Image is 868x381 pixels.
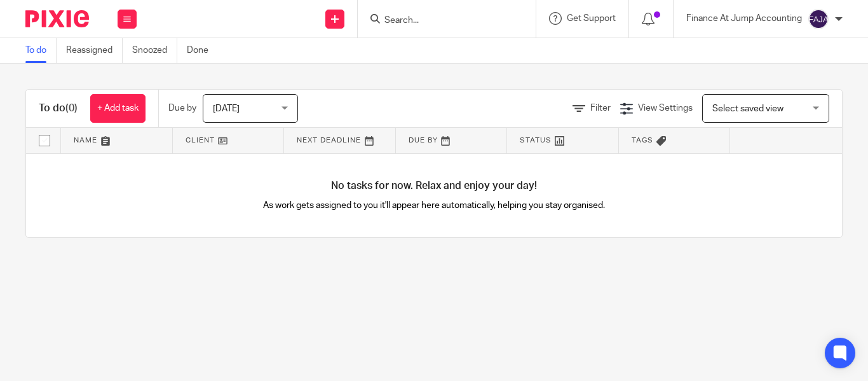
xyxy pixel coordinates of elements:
[168,102,196,114] p: Due by
[590,104,611,113] span: Filter
[686,12,802,25] p: Finance At Jump Accounting
[567,14,616,23] span: Get Support
[25,10,89,27] img: Pixie
[187,38,218,63] a: Done
[383,15,498,27] input: Search
[132,38,177,63] a: Snoozed
[65,103,78,113] span: (0)
[638,104,693,113] span: View Settings
[66,38,123,63] a: Reassigned
[230,199,638,212] p: As work gets assigned to you it'll appear here automatically, helping you stay organised.
[808,9,829,29] img: svg%3E
[712,104,783,113] span: Select saved view
[39,102,78,115] h1: To do
[90,94,146,123] a: + Add task
[632,137,653,144] span: Tags
[25,38,57,63] a: To do
[26,179,842,193] h4: No tasks for now. Relax and enjoy your day!
[213,104,240,113] span: [DATE]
